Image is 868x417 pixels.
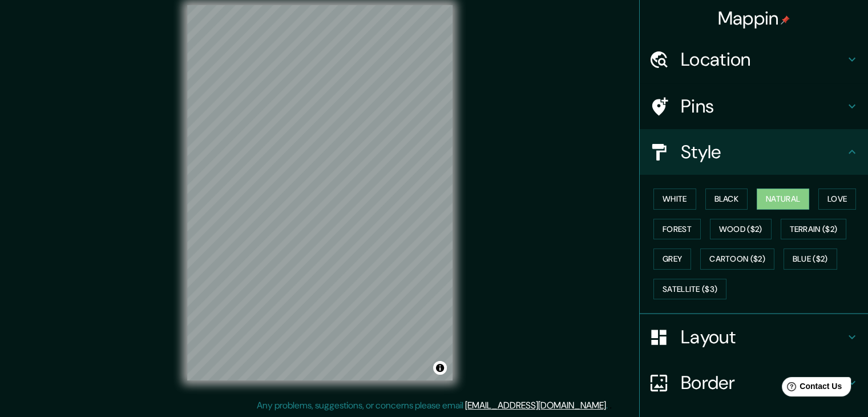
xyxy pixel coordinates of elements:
[710,219,772,240] button: Wood ($2)
[257,399,608,412] p: Any problems, suggestions, or concerns please email .
[640,37,868,82] div: Location
[681,371,845,394] h4: Border
[608,399,609,412] div: .
[766,372,855,404] iframe: Help widget launcher
[781,219,847,240] button: Terrain ($2)
[187,5,453,380] canvas: Map
[681,48,845,71] h4: Location
[640,83,868,129] div: Pins
[718,7,790,30] h4: Mappin
[640,360,868,406] div: Border
[681,95,845,118] h4: Pins
[653,279,726,300] button: Satellite ($3)
[700,248,774,270] button: Cartoon ($2)
[640,314,868,360] div: Layout
[465,399,606,411] a: [EMAIL_ADDRESS][DOMAIN_NAME]
[433,361,447,375] button: Toggle attribution
[640,129,868,175] div: Style
[653,219,701,240] button: Forest
[653,189,696,210] button: White
[681,326,845,348] h4: Layout
[681,141,845,163] h4: Style
[784,248,837,270] button: Blue ($2)
[781,15,790,25] img: pin-icon.png
[653,248,691,270] button: Grey
[609,399,612,412] div: .
[705,189,748,210] button: Black
[757,189,809,210] button: Natural
[818,189,856,210] button: Love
